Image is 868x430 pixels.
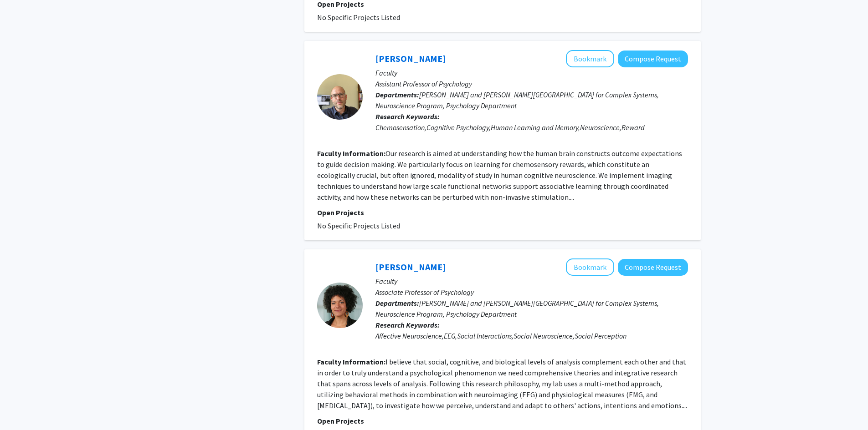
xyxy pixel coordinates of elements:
b: Faculty Information: [317,357,385,366]
div: Chemosensation,Cognitive Psychology,Human Learning and Memory,Neuroscience,Reward [375,122,688,133]
button: Add James Howard to Bookmarks [566,50,614,67]
b: Research Keywords: [375,112,440,121]
span: No Specific Projects Listed [317,13,400,22]
button: Add Jennifer Gutsell to Bookmarks [566,258,614,276]
div: Affective Neuroscience,EEG,Social Interactions,Social Neuroscience,Social Perception [375,330,688,341]
b: Research Keywords: [375,320,440,329]
span: [PERSON_NAME] and [PERSON_NAME][GEOGRAPHIC_DATA] for Complex Systems, Neuroscience Program, Psych... [375,90,659,110]
p: Open Projects [317,415,688,426]
span: [PERSON_NAME] and [PERSON_NAME][GEOGRAPHIC_DATA] for Complex Systems, Neuroscience Program, Psych... [375,298,659,319]
fg-read-more: I believe that social, cognitive, and biological levels of analysis complement each other and tha... [317,357,687,410]
p: Faculty [375,67,688,78]
p: Open Projects [317,207,688,218]
a: [PERSON_NAME] [375,261,446,273]
p: Assistant Professor of Psychology [375,78,688,89]
b: Departments: [375,90,419,99]
b: Faculty Information: [317,149,385,158]
b: Departments: [375,298,419,308]
p: Associate Professor of Psychology [375,287,688,298]
span: No Specific Projects Listed [317,221,400,230]
iframe: Chat [7,389,39,423]
button: Compose Request to Jennifer Gutsell [618,259,688,276]
a: [PERSON_NAME] [375,53,446,64]
fg-read-more: Our research is aimed at understanding how the human brain constructs outcome expectations to gui... [317,149,682,202]
p: Faculty [375,276,688,287]
button: Compose Request to James Howard [618,51,688,67]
